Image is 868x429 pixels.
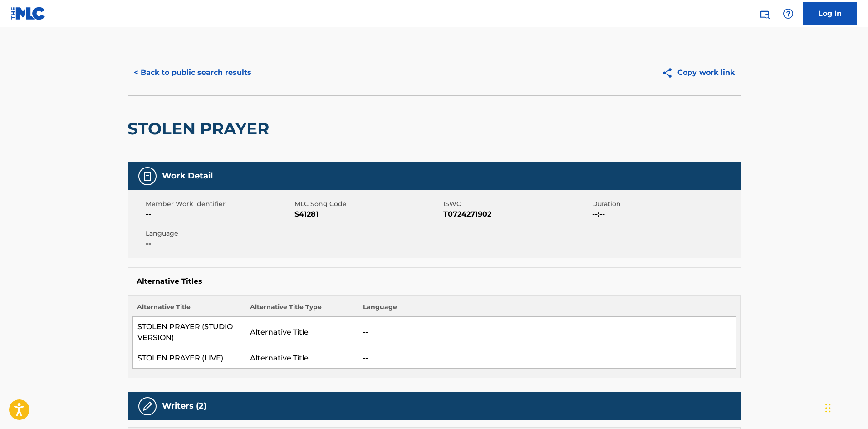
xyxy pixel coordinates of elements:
img: MLC Logo [11,7,46,20]
img: Copy work link [662,67,677,79]
th: Alternative Title Type [245,302,358,317]
a: Public Search [755,5,774,23]
div: Drag [825,394,831,422]
th: Language [358,302,736,317]
button: Copy work link [655,61,741,84]
img: search [759,8,770,19]
td: Alternative Title [245,317,358,348]
span: S41281 [294,209,441,220]
th: Alternative Title [132,302,245,317]
span: ISWC [443,199,590,209]
img: Writers [142,401,153,412]
td: -- [358,348,736,369]
button: < Back to public search results [128,61,258,84]
td: Alternative Title [245,348,358,369]
h5: Alternative Titles [137,277,732,286]
h5: Writers (2) [162,401,206,411]
span: T0724271902 [443,209,590,220]
td: STOLEN PRAYER (STUDIO VERSION) [132,317,245,348]
img: Work Detail [142,171,153,182]
h5: Work Detail [162,171,213,181]
span: -- [146,209,292,220]
iframe: Chat Widget [823,385,868,429]
td: STOLEN PRAYER (LIVE) [132,348,245,369]
span: MLC Song Code [294,199,441,209]
a: Log In [803,2,857,25]
h2: STOLEN PRAYER [128,118,274,139]
span: Language [146,229,292,238]
span: Member Work Identifier [146,199,292,209]
span: --:-- [592,209,739,220]
span: -- [146,238,292,249]
img: help [783,8,794,19]
span: Duration [592,199,739,209]
td: -- [358,317,736,348]
div: Help [779,5,797,23]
